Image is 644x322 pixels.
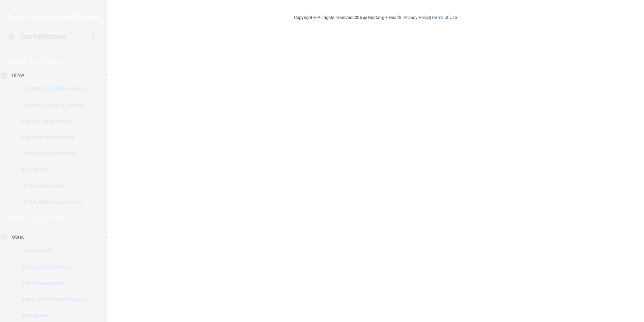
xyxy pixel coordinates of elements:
[4,166,96,173] p: Resources
[20,32,66,42] h4: Compliance
[4,134,96,141] p: Business Associates
[12,233,24,241] p: OSHA
[30,58,65,66] p: Learn More!
[8,10,99,24] img: PMB logo
[4,183,96,189] p: HIPAA Checklist
[4,296,96,303] p: Injury and Illness Report
[404,15,430,20] a: Privacy Policy
[9,214,26,222] p: OSHA
[4,150,96,157] p: Emergency Planning
[4,85,96,92] p: Documents and Policies
[4,118,96,125] p: Report an Incident
[431,15,457,20] a: Terms of Use
[253,7,498,28] div: Copyright © All rights reserved 2025 @ Rectangle Health | |
[9,58,26,66] p: HIPAA
[4,247,96,254] p: Documents
[4,280,96,287] p: Self-Assessment
[4,102,96,108] p: Documents and Policies
[4,264,96,270] p: Safety Data Sheets
[4,312,96,319] p: Resources
[12,71,25,79] p: HIPAA
[29,214,65,222] p: Learn More!
[4,199,96,206] p: HIPAA Risk Assessment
